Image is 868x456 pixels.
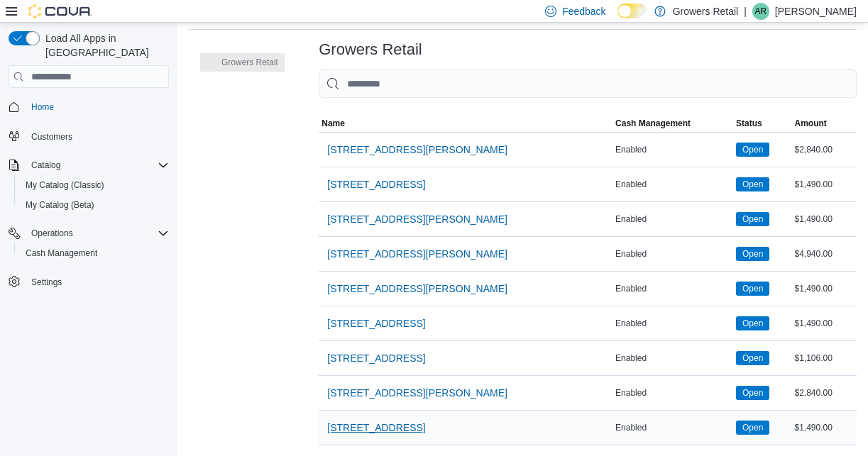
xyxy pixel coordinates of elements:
[736,351,769,365] span: Open
[14,195,175,215] button: My Catalog (Beta)
[736,118,762,129] span: Status
[736,282,769,296] span: Open
[327,177,425,191] span: [STREET_ADDRESS]
[322,379,513,407] button: [STREET_ADDRESS][PERSON_NAME]
[31,277,62,288] span: Settings
[14,175,175,195] button: My Catalog (Classic)
[322,135,513,164] button: [STREET_ADDRESS][PERSON_NAME]
[3,126,175,146] button: Customers
[617,18,618,19] span: Dark Mode
[791,245,857,262] div: $4,940.00
[26,98,169,116] span: Home
[742,282,763,295] span: Open
[20,245,103,262] a: Cash Management
[736,316,769,330] span: Open
[322,309,431,338] button: [STREET_ADDRESS]
[40,31,169,60] span: Load All Apps in [GEOGRAPHIC_DATA]
[736,386,769,400] span: Open
[791,419,857,436] div: $1,490.00
[673,3,739,20] p: Growers Retail
[327,351,425,365] span: [STREET_ADDRESS]
[612,384,733,401] div: Enabled
[612,280,733,297] div: Enabled
[20,177,110,194] a: My Catalog (Classic)
[736,247,769,261] span: Open
[791,176,857,193] div: $1,490.00
[742,248,763,260] span: Open
[26,157,66,174] button: Catalog
[615,118,691,129] span: Cash Management
[791,315,857,332] div: $1,490.00
[736,421,769,435] span: Open
[20,196,100,213] a: My Catalog (Beta)
[742,317,763,330] span: Open
[322,170,431,199] button: [STREET_ADDRESS]
[31,160,60,171] span: Catalog
[322,413,431,442] button: [STREET_ADDRESS]
[736,212,769,226] span: Open
[562,4,605,18] span: Feedback
[319,115,612,132] button: Name
[791,384,857,401] div: $2,840.00
[26,273,169,291] span: Settings
[742,421,763,434] span: Open
[327,421,425,435] span: [STREET_ADDRESS]
[28,4,92,18] img: Cova
[742,387,763,399] span: Open
[9,91,169,329] nav: Complex example
[742,213,763,226] span: Open
[31,101,54,113] span: Home
[733,115,791,132] button: Status
[26,99,60,116] a: Home
[26,128,78,145] a: Customers
[26,179,104,191] span: My Catalog (Classic)
[26,199,94,211] span: My Catalog (Beta)
[26,157,169,174] span: Catalog
[742,143,763,156] span: Open
[31,131,72,143] span: Customers
[775,3,857,20] p: [PERSON_NAME]
[3,272,175,292] button: Settings
[612,211,733,228] div: Enabled
[742,352,763,365] span: Open
[322,344,431,372] button: [STREET_ADDRESS]
[612,176,733,193] div: Enabled
[791,141,857,158] div: $2,840.00
[319,41,422,58] h3: Growers Retail
[736,143,769,157] span: Open
[612,350,733,367] div: Enabled
[3,96,175,117] button: Home
[327,247,507,261] span: [STREET_ADDRESS][PERSON_NAME]
[319,69,857,98] input: This is a search bar. As you type, the results lower in the page will automatically filter.
[612,141,733,158] div: Enabled
[612,419,733,436] div: Enabled
[26,225,169,242] span: Operations
[752,3,769,20] div: Ana Romano
[20,196,169,213] span: My Catalog (Beta)
[736,177,769,191] span: Open
[327,386,507,400] span: [STREET_ADDRESS][PERSON_NAME]
[327,212,507,226] span: [STREET_ADDRESS][PERSON_NAME]
[26,274,67,291] a: Settings
[3,223,175,243] button: Operations
[612,245,733,262] div: Enabled
[26,127,169,145] span: Customers
[322,205,513,233] button: [STREET_ADDRESS][PERSON_NAME]
[327,143,507,157] span: [STREET_ADDRESS][PERSON_NAME]
[322,274,513,303] button: [STREET_ADDRESS][PERSON_NAME]
[612,115,733,132] button: Cash Management
[3,155,175,175] button: Catalog
[322,118,345,129] span: Name
[612,315,733,332] div: Enabled
[617,4,647,18] input: Dark Mode
[26,248,97,259] span: Cash Management
[791,115,857,132] button: Amount
[791,211,857,228] div: $1,490.00
[794,118,826,129] span: Amount
[744,3,747,20] p: |
[20,245,169,262] span: Cash Management
[322,240,513,268] button: [STREET_ADDRESS][PERSON_NAME]
[755,3,767,20] span: AR
[742,178,763,191] span: Open
[31,228,73,239] span: Operations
